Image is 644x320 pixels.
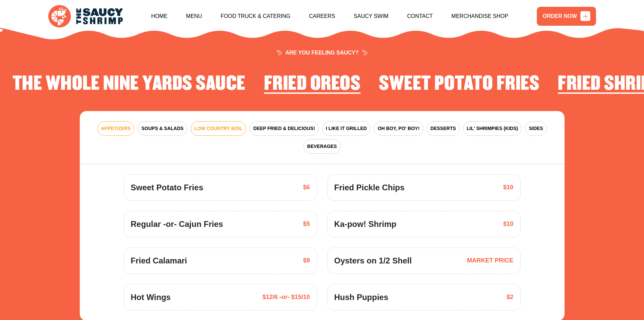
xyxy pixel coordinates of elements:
[101,125,131,132] span: APPETIZERS
[334,182,405,194] span: Fried Pickle Chips
[307,143,337,150] span: BEVERAGES
[13,73,245,97] li: 2 of 4
[407,2,433,31] a: Contact
[506,293,513,302] span: $2
[303,219,310,229] span: $5
[326,125,367,132] span: I LIKE IT GRILLED
[354,2,388,31] a: Saucy Swim
[467,256,513,265] span: MARKET PRICE
[186,2,202,31] a: Menu
[138,121,187,136] button: SOUPS & SALADS
[334,291,388,303] span: Hush Puppies
[503,183,513,192] span: $10
[525,121,547,136] button: SIDES
[264,73,361,97] li: 3 of 4
[191,121,246,136] button: LOW COUNTRY BOIL
[334,255,412,267] span: Oysters on 1/2 Shell
[264,73,361,94] h2: Fried Oreos
[537,7,596,26] a: ORDER NOW
[131,182,204,194] span: Sweet Potato Fries
[529,125,543,132] span: SIDES
[378,125,420,132] span: OH BOY, PO' BOY!
[131,255,187,267] span: Fried Calamari
[141,125,183,132] span: SOUPS & SALADS
[277,50,367,56] span: ARE YOU FEELING SAUCY?
[379,73,539,94] h2: Sweet Potato Fries
[322,121,371,136] button: I LIKE IT GRILLED
[194,125,242,132] span: LOW COUNTRY BOIL
[131,218,223,230] span: Regular -or- Cajun Fries
[427,121,459,136] button: DESSERTS
[303,256,310,265] span: $9
[249,121,319,136] button: DEEP FRIED & DELICIOUS!
[48,5,123,28] img: logo
[13,73,245,94] h2: The Whole Nine Yards Sauce
[309,2,335,31] a: Careers
[430,125,456,132] span: DESSERTS
[151,2,167,31] a: Home
[262,293,310,302] span: $12/6 -or- $15/10
[97,121,135,136] button: APPETIZERS
[334,218,397,230] span: Ka-pow! Shrimp
[253,125,315,132] span: DEEP FRIED & DELICIOUS!
[304,139,341,154] button: BEVERAGES
[467,125,518,132] span: LIL' SHRIMPIES (KIDS)
[131,291,171,303] span: Hot Wings
[374,121,423,136] button: OH BOY, PO' BOY!
[220,2,290,31] a: Food Truck & Catering
[451,2,508,31] a: Merchandise Shop
[303,183,310,192] span: $6
[463,121,522,136] button: LIL' SHRIMPIES (KIDS)
[503,219,513,229] span: $10
[379,73,539,97] li: 4 of 4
